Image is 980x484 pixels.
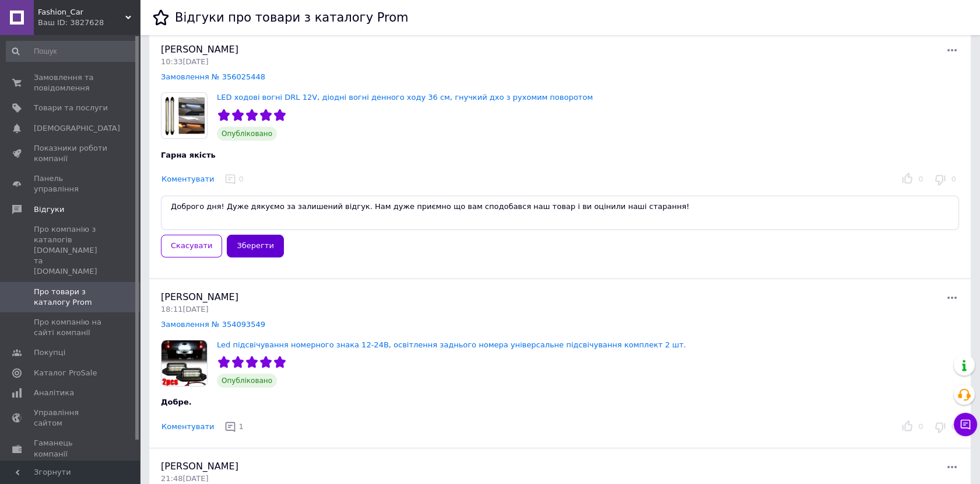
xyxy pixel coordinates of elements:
span: Відгуки [34,204,64,215]
span: [PERSON_NAME] [161,461,238,472]
span: Про компанію з каталогів [DOMAIN_NAME] та [DOMAIN_NAME] [34,224,108,277]
button: 1 [222,418,248,436]
span: 1 [238,422,243,431]
span: Гарна якість [161,151,216,159]
img: LED ходові вогні DRL 12V, діодні вогні денного ходу 36 см, гнучкий дхо з рухомим поворотом [161,93,207,138]
span: Добре. [161,398,192,406]
span: Про компанію на сайті компанії [34,317,108,338]
span: Аналітика [34,388,74,398]
span: Про товари з каталогу Prom [34,287,108,308]
span: [PERSON_NAME] [161,44,238,55]
span: Покупці [34,347,65,358]
button: Чат з покупцем [954,413,977,436]
button: Зберегти [227,235,283,257]
span: Опубліковано [217,374,277,388]
input: Пошук [6,41,137,62]
span: Замовлення та повідомлення [34,72,108,93]
span: Каталог ProSale [34,368,97,378]
span: Опубліковано [217,127,277,141]
a: LED ходові вогні DRL 12V, діодні вогні денного ходу 36 см, гнучкий дхо з рухомим поворотом [217,93,593,102]
span: [DEMOGRAPHIC_DATA] [34,123,120,134]
a: Замовлення № 356025448 [161,72,265,81]
button: Коментувати [161,173,215,186]
span: Управління сайтом [34,408,108,429]
span: Товари та послуги [34,103,108,113]
span: Гаманець компанії [34,438,108,459]
span: 18:11[DATE] [161,305,208,314]
a: Замовлення № 354093549 [161,320,265,329]
div: Ваш ID: 3827628 [38,18,140,28]
button: Скасувати [161,235,222,257]
span: [PERSON_NAME] [161,291,238,302]
span: Fashion_Car [38,7,125,18]
span: 10:33[DATE] [161,57,208,66]
img: Led підсвічування номерного знака 12-24В, освітлення заднього номера універсальне підсвічування к... [161,340,207,386]
span: Показники роботи компанії [34,143,108,164]
button: Коментувати [161,421,215,433]
span: 21:48[DATE] [161,474,208,483]
a: Led підсвічування номерного знака 12-24В, освітлення заднього номера універсальне підсвічування к... [217,340,686,349]
span: Панель управління [34,173,108,194]
textarea: Доброго дня! Дуже дякуємо за залишений відгук. Нам дуже приємно що вам сподобався наш товар і ви ... [161,196,959,230]
h1: Відгуки про товари з каталогу Prom [175,11,408,25]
